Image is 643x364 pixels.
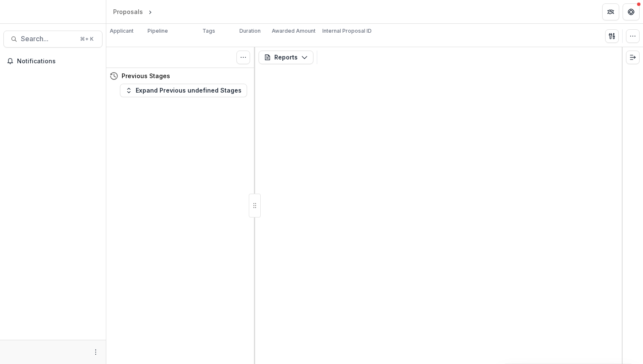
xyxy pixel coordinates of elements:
[113,7,143,16] div: Proposals
[239,27,261,35] p: Duration
[623,3,640,20] button: Get Help
[3,31,102,48] button: Search...
[110,27,134,35] p: Applicant
[120,84,247,97] button: Expand Previous undefined Stages
[259,51,313,64] button: Reports
[122,71,170,80] h4: Previous Stages
[110,6,190,18] nav: breadcrumb
[21,35,75,43] span: Search...
[202,27,215,35] p: Tags
[110,6,146,18] a: Proposals
[322,27,372,35] p: Internal Proposal ID
[3,54,102,68] button: Notifications
[17,58,99,65] span: Notifications
[78,34,95,44] div: ⌘ + K
[602,3,619,20] button: Partners
[91,347,101,357] button: More
[626,51,640,64] button: Expand right
[272,27,316,35] p: Awarded Amount
[236,51,250,64] button: Toggle View Cancelled Tasks
[148,27,168,35] p: Pipeline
